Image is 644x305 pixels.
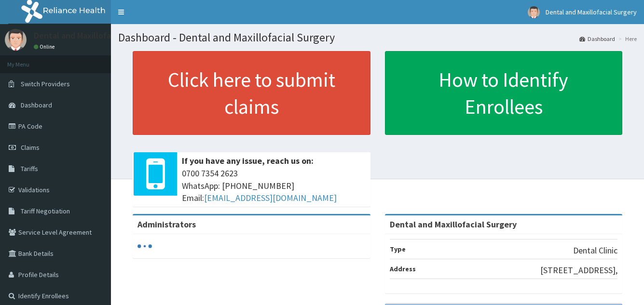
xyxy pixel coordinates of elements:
b: If you have any issue, reach us on: [182,155,314,166]
svg: audio-loading [137,239,152,253]
a: [EMAIL_ADDRESS][DOMAIN_NAME] [204,192,337,203]
p: [STREET_ADDRESS], [540,264,617,277]
span: Dashboard [21,101,52,109]
span: Dental and Maxillofacial Surgery [546,8,637,16]
span: Switch Providers [21,80,70,88]
a: How to Identify Enrollees [385,51,623,135]
a: Dashboard [579,35,615,43]
a: Click here to submit claims [133,51,370,135]
li: Here [616,35,637,43]
strong: Dental and Maxillofacial Surgery [390,219,517,230]
h1: Dashboard - Dental and Maxillofacial Surgery [118,31,637,44]
img: User Image [5,29,27,51]
img: User Image [528,6,540,18]
span: Claims [21,143,40,152]
b: Address [390,265,416,273]
b: Administrators [137,219,196,230]
a: Online [34,43,57,50]
p: Dental and Maxillofacial Surgery [34,31,155,40]
span: Tariff Negotiation [21,207,70,215]
span: 0700 7354 2623 WhatsApp: [PHONE_NUMBER] Email: [182,167,366,204]
b: Type [390,245,406,253]
p: Dental Clinic [573,244,617,257]
span: Tariffs [21,164,38,173]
